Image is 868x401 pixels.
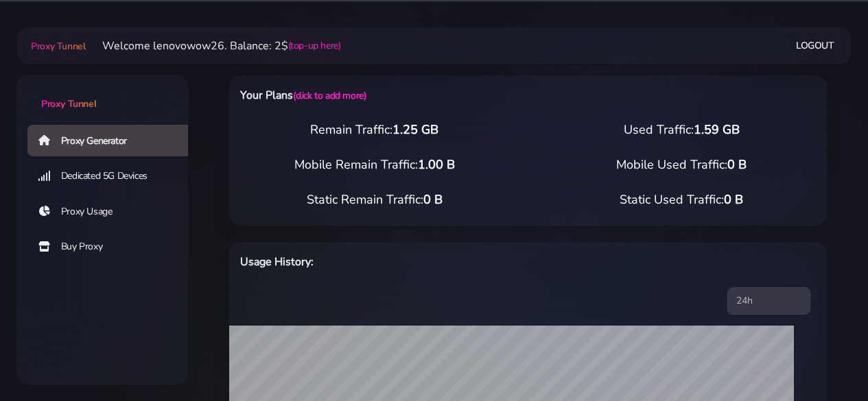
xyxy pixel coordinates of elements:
[727,156,747,173] span: 0 B
[528,156,836,174] div: Mobile Used Traffic:
[528,121,836,139] div: Used Traffic:
[221,191,528,209] div: Static Remain Traffic:
[724,191,743,208] span: 0 B
[288,38,341,53] a: (top-up here)
[27,231,199,263] a: Buy Proxy
[423,191,443,208] span: 0 B
[240,253,569,271] h6: Usage History:
[221,156,528,174] div: Mobile Remain Traffic:
[27,125,199,156] a: Proxy Generator
[392,121,438,138] span: 1.25 GB
[27,196,199,228] a: Proxy Usage
[221,121,528,139] div: Remain Traffic:
[27,160,199,192] a: Dedicated 5G Devices
[28,35,85,57] a: Proxy Tunnel
[27,267,199,298] a: Account Top Up
[31,40,85,53] span: Proxy Tunnel
[41,97,96,110] span: Proxy Tunnel
[293,89,366,102] a: (click to add more)
[418,156,455,173] span: 1.00 B
[801,335,851,384] iframe: Webchat Widget
[694,121,740,138] span: 1.59 GB
[16,75,188,111] a: Proxy Tunnel
[240,86,569,104] h6: Your Plans
[796,33,834,58] a: Logout
[86,38,341,54] li: Welcome lenovowow26. Balance: 2$
[528,191,836,209] div: Static Used Traffic:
